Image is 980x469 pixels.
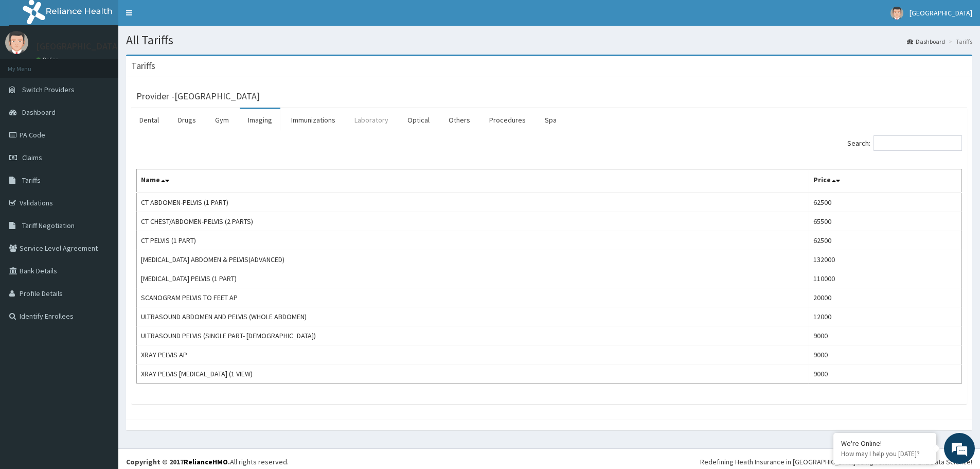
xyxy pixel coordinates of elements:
[184,457,228,466] a: RelianceHMO
[36,56,61,63] a: Online
[240,109,280,131] a: Imaging
[809,231,962,250] td: 62500
[5,281,196,317] textarea: Type your message and hit 'Enter'
[137,307,809,326] td: ULTRASOUND ABDOMEN AND PELVIS (WHOLE ABDOMEN)
[399,109,438,131] a: Optical
[131,61,155,71] h3: Tariffs
[700,457,972,467] div: Redefining Heath Insurance in [GEOGRAPHIC_DATA] using Telemedicine and Data Science!
[136,92,260,101] h3: Provider - [GEOGRAPHIC_DATA]
[22,153,42,162] span: Claims
[137,364,809,384] td: XRAY PELVIS [MEDICAL_DATA] (1 VIEW)
[809,269,962,288] td: 110000
[126,33,972,47] h1: All Tariffs
[22,108,56,117] span: Dashboard
[809,364,962,384] td: 9000
[54,58,173,71] div: Chat with us now
[809,345,962,364] td: 9000
[809,169,962,193] th: Price
[847,135,962,151] label: Search:
[207,109,237,131] a: Gym
[809,288,962,307] td: 20000
[907,37,945,46] a: Dashboard
[481,109,534,131] a: Procedures
[22,85,75,94] span: Switch Providers
[22,221,75,230] span: Tariff Negotiation
[5,31,28,54] img: User Image
[809,212,962,231] td: 65500
[809,250,962,269] td: 132000
[283,109,344,131] a: Immunizations
[910,8,972,18] span: [GEOGRAPHIC_DATA]
[137,288,809,307] td: SCANOGRAM PELVIS TO FEET AP
[131,109,167,131] a: Dental
[440,109,478,131] a: Others
[137,193,809,212] td: CT ABDOMEN-PELVIS (1 PART)
[137,169,809,193] th: Name
[874,135,962,151] input: Search:
[841,449,929,458] p: How may I help you today?
[537,109,565,131] a: Spa
[841,439,929,448] div: We're Online!
[809,326,962,345] td: 9000
[22,176,41,185] span: Tariffs
[137,231,809,250] td: CT PELVIS (1 PART)
[126,457,230,466] strong: Copyright © 2017 .
[137,250,809,269] td: [MEDICAL_DATA] ABDOMEN & PELVIS(ADVANCED)
[36,42,121,51] p: [GEOGRAPHIC_DATA]
[170,109,204,131] a: Drugs
[137,326,809,345] td: ULTRASOUND PELVIS (SINGLE PART- [DEMOGRAPHIC_DATA])
[890,7,903,20] img: User Image
[946,37,972,46] li: Tariffs
[137,269,809,288] td: [MEDICAL_DATA] PELVIS (1 PART)
[19,51,42,77] img: d_794563401_company_1708531726252_794563401
[60,130,142,234] span: We're online!
[137,345,809,364] td: XRAY PELVIS AP
[169,5,193,30] div: Minimize live chat window
[809,307,962,326] td: 12000
[137,212,809,231] td: CT CHEST/ABDOMEN-PELVIS (2 PARTS)
[809,193,962,212] td: 62500
[346,109,397,131] a: Laboratory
